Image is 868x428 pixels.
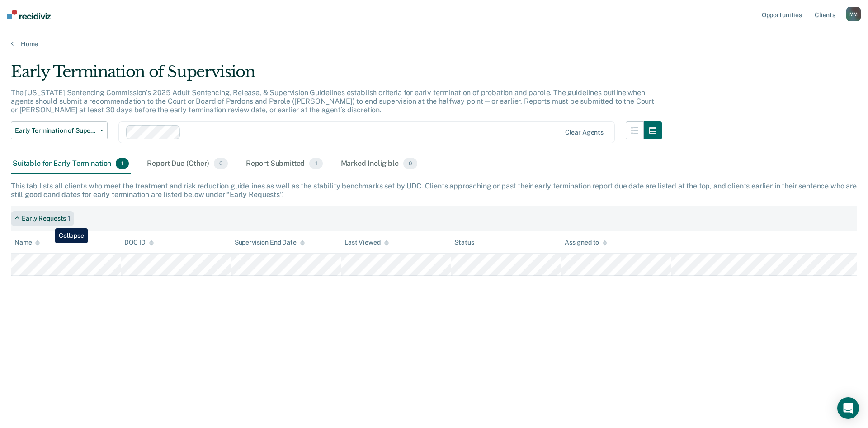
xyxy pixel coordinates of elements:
[846,7,861,21] button: MM
[837,397,859,419] div: Open Intercom Messenger
[116,158,129,169] span: 1
[124,239,153,246] div: DOC ID
[339,154,420,174] div: Marked Ineligible0
[11,211,74,226] div: Early Requests1
[15,127,96,135] span: Early Termination of Supervision
[11,63,662,88] div: Early Termination of Supervision
[68,215,71,222] div: 1
[846,7,861,21] div: M M
[565,129,604,136] div: Clear agents
[403,158,417,169] span: 0
[565,239,607,246] div: Assigned to
[344,239,388,246] div: Last Viewed
[7,10,51,19] img: Recidiviz
[11,121,108,139] button: Early Termination of Supervision
[214,158,228,169] span: 0
[309,158,322,169] span: 1
[11,182,857,199] div: This tab lists all clients who meet the treatment and risk reduction guidelines as well as the st...
[454,239,474,246] div: Status
[14,239,40,246] div: Name
[11,88,654,114] p: The [US_STATE] Sentencing Commission’s 2025 Adult Sentencing, Release, & Supervision Guidelines e...
[145,154,229,174] div: Report Due (Other)0
[11,154,131,174] div: Suitable for Early Termination1
[244,154,325,174] div: Report Submitted1
[11,40,857,48] a: Home
[22,215,66,222] div: Early Requests
[235,239,305,246] div: Supervision End Date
